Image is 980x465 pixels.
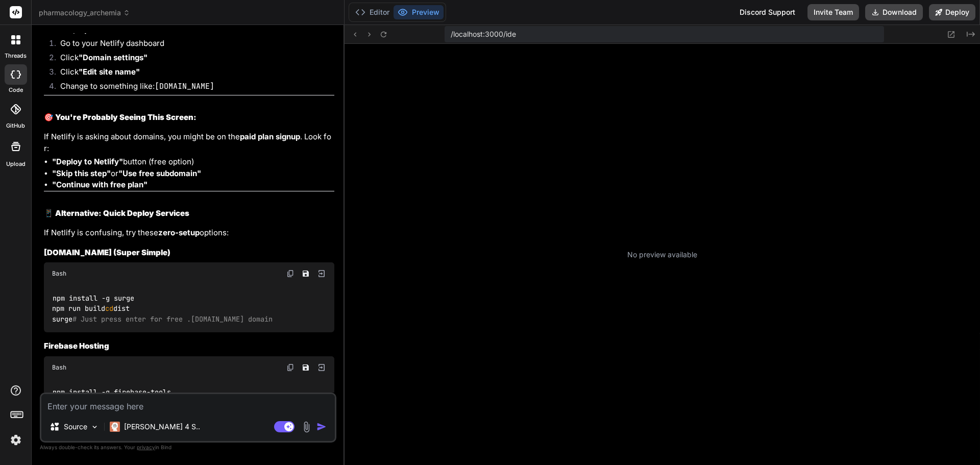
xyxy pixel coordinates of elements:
[44,341,109,351] strong: Firebase Hosting
[44,248,170,257] strong: [DOMAIN_NAME] (Super Simple)
[394,5,444,19] button: Preview
[52,81,334,95] li: Change to something like:
[5,52,27,60] label: threads
[807,4,859,20] button: Invite Team
[6,160,26,168] label: Upload
[316,422,327,432] img: icon
[52,168,111,178] strong: "Skip this step"
[64,422,87,432] p: Source
[52,157,123,166] strong: "Deploy to Netlify"
[240,132,300,141] strong: paid plan signup
[52,168,334,180] li: or
[286,363,295,372] img: copy
[158,228,200,237] strong: zero-setup
[110,422,120,432] img: Claude 4 Sonnet
[865,4,923,20] button: Download
[299,360,313,375] button: Save file
[52,363,66,372] span: Bash
[9,86,23,94] label: code
[79,67,140,77] strong: "Edit site name"
[40,443,336,452] p: Always double-check its answers. Your in Bind
[351,5,394,19] button: Editor
[929,4,975,20] button: Deploy
[299,266,313,281] button: Save file
[44,227,334,239] p: If Netlify is confusing, try these options:
[317,269,326,278] img: Open in Browser
[39,8,130,18] span: pharmacology_archemia
[118,168,201,178] strong: "Use free subdomain"
[44,208,189,218] strong: 📱 Alternative: Quick Deploy Services
[90,423,99,431] img: Pick Models
[137,444,155,450] span: privacy
[301,421,312,433] img: attachment
[733,4,801,20] div: Discord Support
[52,66,334,81] li: Click
[44,112,197,122] strong: 🎯 You're Probably Seeing This Screen:
[44,131,334,154] p: If Netlify is asking about domains, you might be on the . Look for:
[451,29,516,39] span: /localhost:3000/ide
[72,314,273,324] span: # Just press enter for free .[DOMAIN_NAME] domain
[124,422,200,432] p: [PERSON_NAME] 4 S..
[52,38,334,52] li: Go to your Netlify dashboard
[52,387,289,429] code: npm install -g firebase-tools firebase login firebase init hosting firebase deploy
[317,363,326,372] img: Open in Browser
[155,81,214,91] code: [DOMAIN_NAME]
[286,270,295,278] img: copy
[79,53,148,62] strong: "Domain settings"
[627,250,697,260] p: No preview available
[52,156,334,168] li: button (free option)
[52,270,66,278] span: Bash
[105,304,113,313] span: cd
[52,293,273,325] code: npm install -g surge npm run build dist surge
[52,180,148,189] strong: "Continue with free plan"
[7,431,24,449] img: settings
[52,52,334,66] li: Click
[6,121,25,130] label: GitHub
